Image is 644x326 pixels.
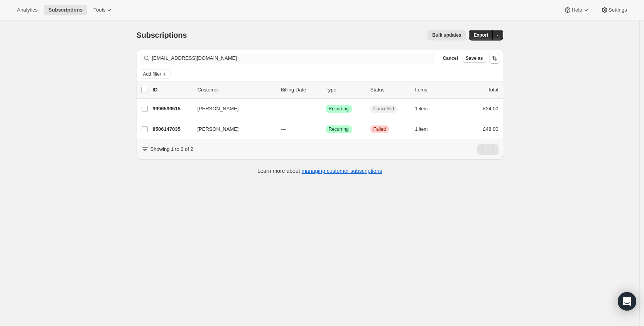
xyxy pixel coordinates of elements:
span: --- [281,126,286,132]
a: managing customer subscriptions [301,168,382,174]
span: Save as [466,55,483,61]
div: Open Intercom Messenger [618,292,636,311]
button: Analytics [12,5,42,15]
div: 9996599515[PERSON_NAME]---SuccessRecurringCancelled1 item£24.00 [153,103,499,114]
span: Recurring [329,106,349,112]
span: Bulk updates [432,32,461,38]
div: 8506147035[PERSON_NAME]---SuccessRecurringCriticalFailed1 item£48.00 [153,124,499,135]
span: --- [281,106,286,111]
span: Tools [93,7,105,13]
button: Tools [89,5,118,15]
div: Type [326,86,364,94]
p: Status [370,86,409,94]
span: Add filter [143,71,161,77]
span: Recurring [329,126,349,132]
button: 1 item [415,103,436,114]
span: Cancel [443,55,458,61]
button: [PERSON_NAME] [193,103,270,115]
span: Settings [609,7,627,13]
button: [PERSON_NAME] [193,123,270,135]
p: 8506147035 [153,125,191,133]
input: Filter subscribers [152,53,435,64]
span: Export [473,32,488,38]
span: Subscriptions [137,31,187,39]
span: [PERSON_NAME] [198,105,239,113]
div: Items [415,86,454,94]
button: Export [469,30,493,41]
p: Customer [198,86,275,94]
span: £24.00 [483,106,499,111]
p: Learn more about [257,167,382,175]
p: Total [488,86,498,94]
span: 1 item [415,126,428,132]
button: Bulk updates [428,30,466,41]
p: Showing 1 to 2 of 2 [150,145,193,153]
span: Subscriptions [48,7,83,13]
p: 9996599515 [153,105,191,113]
span: Analytics [17,7,37,13]
span: Cancelled [374,106,394,112]
span: Failed [374,126,386,132]
span: [PERSON_NAME] [198,125,239,133]
span: 1 item [415,106,428,112]
button: Sort the results [489,53,500,64]
button: Save as [463,54,486,63]
div: IDCustomerBilling DateTypeStatusItemsTotal [153,86,499,94]
span: Help [571,7,582,13]
button: Settings [596,5,632,15]
button: Add filter [140,69,171,79]
button: Help [559,5,594,15]
nav: Pagination [477,144,499,155]
button: Subscriptions [44,5,87,15]
button: 1 item [415,124,436,135]
p: ID [153,86,191,94]
p: Billing Date [281,86,319,94]
button: Cancel [439,54,461,63]
span: £48.00 [483,126,499,132]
